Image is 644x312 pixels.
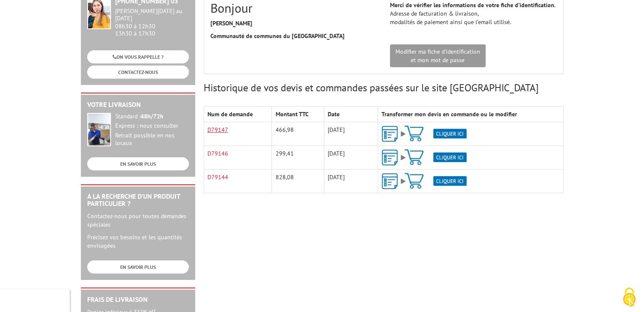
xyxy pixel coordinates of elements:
[390,1,556,9] strong: Merci de vérifier les informations de votre fiche d’identification.
[207,173,228,181] a: D79144
[87,296,189,304] h2: Frais de Livraison
[381,126,467,142] img: ajout-vers-panier.png
[204,82,564,93] h3: Historique de vos devis et commandes passées sur le site [GEOGRAPHIC_DATA]
[115,8,189,37] div: 08h30 à 12h30 13h30 à 17h30
[272,122,324,146] td: 466,98
[87,260,189,274] a: EN SAVOIR PLUS
[324,146,378,170] td: [DATE]
[115,122,189,130] div: Express : nous consulter
[381,149,467,166] img: ajout-vers-panier.png
[87,113,111,146] img: widget-livraison.jpg
[204,107,272,122] th: Num de demande
[324,170,378,193] td: [DATE]
[210,19,252,27] strong: [PERSON_NAME]
[272,107,324,122] th: Montant TTC
[272,170,324,193] td: 828,08
[324,107,378,122] th: Date
[619,287,640,308] img: Cookies (fenêtre modale)
[390,1,557,26] p: Adresse de facturation & livraison, modalités de paiement ainsi que l’email utilisé.
[378,107,563,122] th: Transformer mon devis en commande ou le modifier
[87,212,189,229] p: Contactez-nous pour toutes demandes spéciales
[390,44,486,67] a: Modifier ma fiche d'identificationet mon mot de passe
[115,8,189,22] div: [PERSON_NAME][DATE] au [DATE]
[210,32,345,40] strong: Communauté de communes du [GEOGRAPHIC_DATA]
[87,66,189,79] a: CONTACTEZ-NOUS
[87,193,189,208] h2: A la recherche d'un produit particulier ?
[324,122,378,146] td: [DATE]
[207,126,228,134] a: D79147
[381,173,467,189] img: ajout-vers-panier.png
[87,157,189,170] a: EN SAVOIR PLUS
[115,132,189,147] div: Retrait possible en nos locaux
[87,233,189,250] p: Précisez vos besoins et les quantités envisagées
[272,146,324,170] td: 299,41
[141,112,163,120] strong: 48h/72h
[210,1,377,15] h2: Bonjour
[207,150,228,157] a: D79146
[87,50,189,63] a: ON VOUS RAPPELLE ?
[115,113,189,120] div: Standard :
[614,283,644,312] button: Cookies (fenêtre modale)
[87,101,189,109] h2: Votre livraison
